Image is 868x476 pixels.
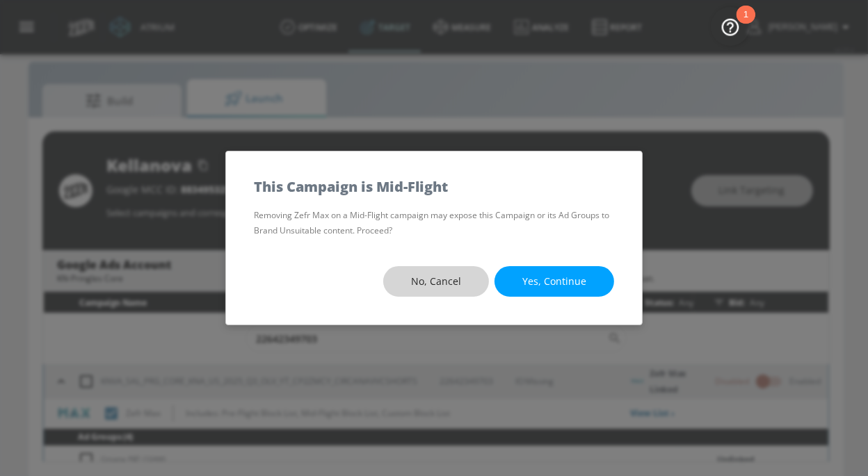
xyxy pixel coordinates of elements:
span: Yes, Continue [522,273,586,290]
div: 1 [744,15,748,33]
p: Removing Zefr Max on a Mid-Flight campaign may expose this Campaign or its Ad Groups to Brand Uns... [254,208,614,238]
h5: This Campaign is Mid-Flight [254,179,448,194]
button: Open Resource Center, 1 new notification [711,7,750,46]
span: No, Cancel [411,273,461,290]
button: Yes, Continue [495,266,614,297]
button: No, Cancel [383,266,489,297]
